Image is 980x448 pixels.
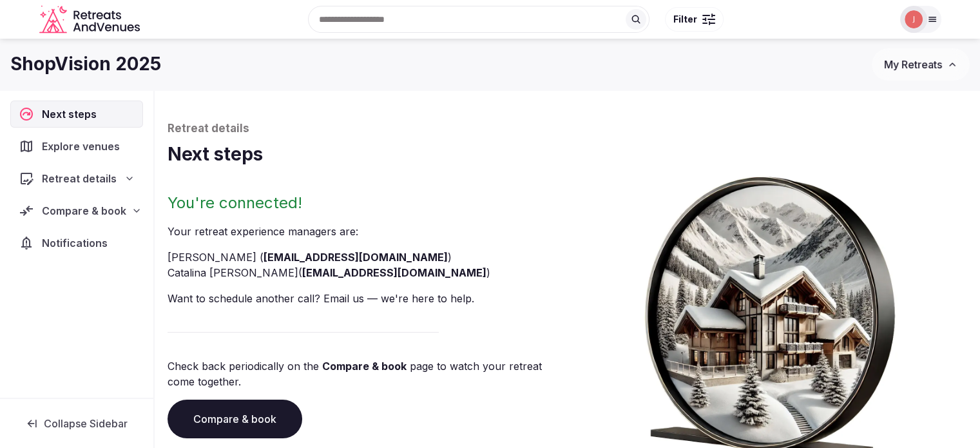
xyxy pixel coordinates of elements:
[168,193,562,213] h2: You're connected!
[168,400,302,438] a: Compare & book
[302,266,486,279] a: [EMAIL_ADDRESS][DOMAIN_NAME]
[168,121,967,137] p: Retreat details
[168,224,562,239] p: Your retreat experience manager s are :
[42,171,117,186] span: Retreat details
[10,133,143,160] a: Explore venues
[10,52,161,77] h1: ShopVision 2025
[42,235,113,251] span: Notifications
[264,251,448,264] a: [EMAIL_ADDRESS][DOMAIN_NAME]
[42,203,126,219] span: Compare & book
[39,5,142,34] svg: Retreats and Venues company logo
[673,13,697,26] span: Filter
[322,360,407,373] a: Compare & book
[44,417,128,430] span: Collapse Sidebar
[10,101,143,128] a: Next steps
[884,58,942,71] span: My Retreats
[168,142,967,167] h1: Next steps
[10,409,143,438] button: Collapse Sidebar
[168,358,562,389] p: Check back periodically on the page to watch your retreat come together.
[168,265,562,280] li: Catalina [PERSON_NAME] ( )
[168,249,562,265] li: [PERSON_NAME] ( )
[872,48,970,81] button: My Retreats
[905,10,923,28] img: Joanna Asiukiewicz
[168,291,562,306] p: Want to schedule another call? Email us — we're here to help.
[42,139,125,154] span: Explore venues
[39,5,142,34] a: Visit the homepage
[42,106,102,122] span: Next steps
[665,7,724,32] button: Filter
[10,229,143,257] a: Notifications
